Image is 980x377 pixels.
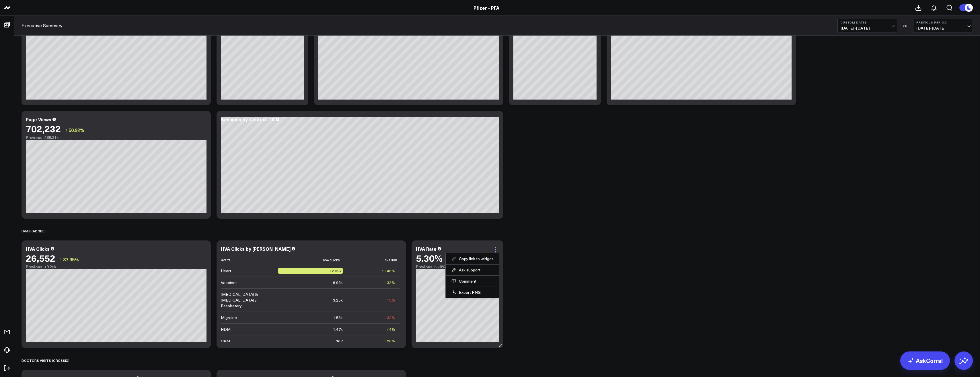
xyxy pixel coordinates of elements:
th: Hva Clicks [278,256,348,265]
div: Previous: 465.31k [26,135,206,140]
div: [MEDICAL_DATA] & [MEDICAL_DATA] / Respiratory [221,292,273,309]
span: 50.92% [69,127,84,133]
div: 367 [336,338,343,344]
div: HVA Rate [416,246,437,252]
button: Ask support [451,267,493,273]
div: Page Views [26,116,51,123]
div: ↓ 15% [384,297,395,303]
button: Comment [451,279,493,284]
div: HDM [221,327,231,332]
a: Executive Summary [22,22,63,29]
div: Previous: 5.78% [416,265,499,269]
div: Previous: 19.25k [26,265,206,269]
div: ↑ 4% [386,327,395,332]
div: 3.25k [333,297,343,303]
div: 5.30% [416,253,443,263]
span: ↑ [60,256,62,263]
th: Change [348,256,400,265]
button: Copy link to widget [451,256,493,261]
button: Custom Dates[DATE]-[DATE] [837,19,897,32]
a: Pfizer - PFA [474,5,499,11]
div: ↑ 33% [384,280,395,285]
div: 6.98k [333,280,343,285]
b: Custom Dates [841,21,894,24]
b: Previous Period [916,21,970,24]
div: ↑ 26% [384,338,395,344]
div: HVA Clicks [26,246,50,252]
div: Doctors Visits (Crossix) [22,354,69,367]
div: VS [900,24,910,27]
div: 26,552 [26,253,55,263]
div: Migraine [221,315,237,320]
div: 12.39k [278,268,343,274]
button: Previous Period[DATE]-[DATE] [913,19,973,32]
div: Sessions by Content TA [221,116,275,123]
div: Vaccines [221,280,237,285]
th: Hva Ta [221,256,278,265]
div: Heart [221,268,231,274]
span: [DATE] - [DATE] [916,26,970,30]
span: [DATE] - [DATE] [841,26,894,30]
div: ↑ 146% [382,268,395,274]
div: HVAS (Adobe) [22,224,46,238]
div: ↓ 32% [384,315,395,320]
div: 702,232 [26,123,61,134]
a: Export PNG [451,290,493,295]
a: AskCorral [900,351,950,370]
span: ↑ [65,126,67,134]
span: 37.95% [63,256,79,263]
div: HVA Clicks by [PERSON_NAME] [221,246,291,252]
div: 1.47k [333,327,343,332]
div: 1.58k [333,315,343,320]
div: CRM [221,338,230,344]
